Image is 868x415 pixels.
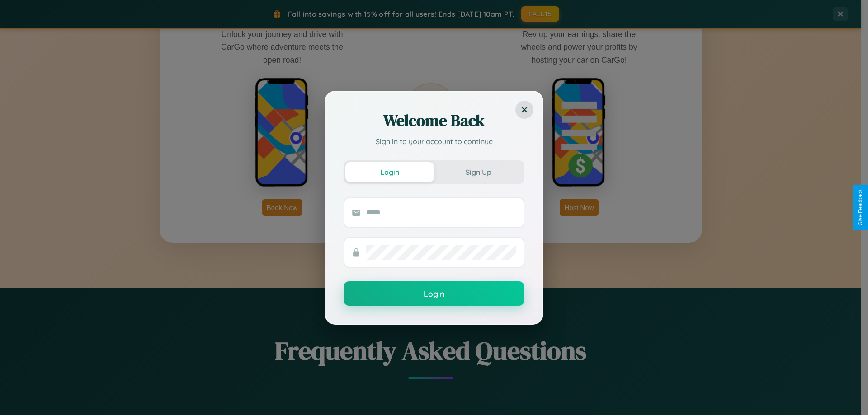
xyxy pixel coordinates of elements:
[345,162,434,182] button: Login
[857,189,863,226] div: Give Feedback
[344,281,524,306] button: Login
[434,162,523,182] button: Sign Up
[344,136,524,147] p: Sign in to your account to continue
[344,110,524,131] h2: Welcome Back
